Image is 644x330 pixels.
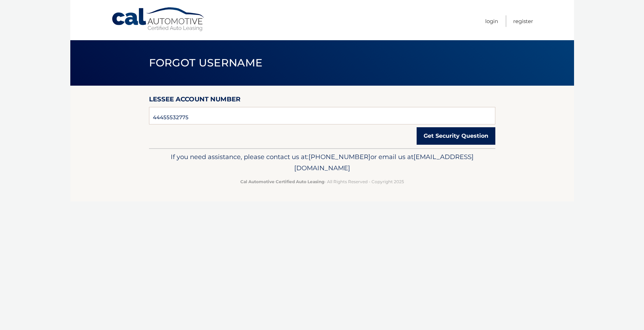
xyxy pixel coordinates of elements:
p: If you need assistance, please contact us at: or email us at [154,151,491,174]
button: Get Security Question [417,127,495,145]
strong: Cal Automotive Certified Auto Leasing [240,179,324,184]
span: [PHONE_NUMBER] [309,153,370,161]
span: [EMAIL_ADDRESS][DOMAIN_NAME] [294,153,474,172]
a: Login [485,15,498,27]
a: Register [513,15,533,27]
span: Forgot Username [149,56,263,69]
a: Cal Automotive [111,7,206,32]
label: Lessee Account Number [149,94,241,107]
p: - All Rights Reserved - Copyright 2025 [154,178,491,185]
